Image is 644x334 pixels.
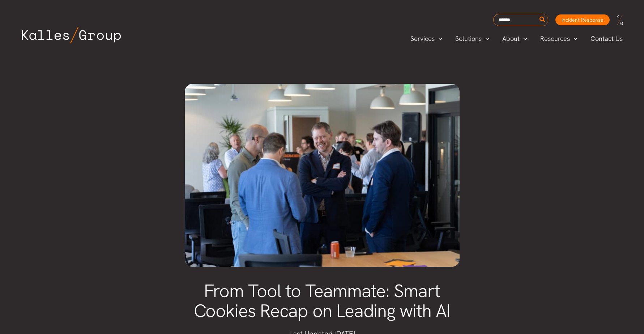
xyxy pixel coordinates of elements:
span: Services [410,33,435,44]
nav: Primary Site Navigation [404,33,630,44]
span: Solutions [455,33,482,44]
span: Menu Toggle [435,33,442,44]
a: AboutMenu Toggle [496,33,534,44]
span: Menu Toggle [520,33,527,44]
img: SmartCookiesAI_event [185,84,460,267]
span: Menu Toggle [482,33,489,44]
span: Contact Us [590,33,623,44]
button: Search [538,14,547,26]
span: Resources [540,33,570,44]
img: Kalles Group [22,27,121,43]
a: SolutionsMenu Toggle [449,33,496,44]
a: ServicesMenu Toggle [404,33,449,44]
a: Incident Response [555,14,610,25]
a: Contact Us [584,33,630,44]
span: About [502,33,520,44]
a: ResourcesMenu Toggle [534,33,584,44]
span: Menu Toggle [570,33,577,44]
span: From Tool to Teammate: Smart Cookies Recap on Leading with AI [194,279,451,322]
